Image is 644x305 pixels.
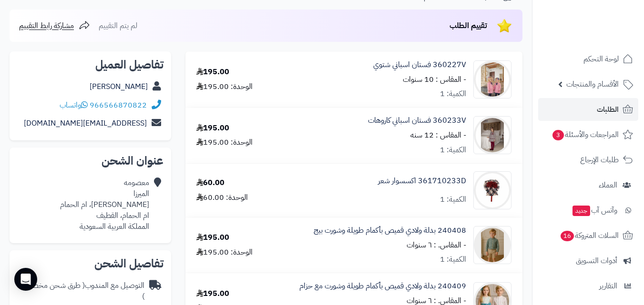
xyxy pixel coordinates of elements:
a: واتساب [60,99,88,111]
a: [EMAIL_ADDRESS][DOMAIN_NAME] [24,118,147,129]
a: 240408 بدلة ولادي قميص بأكمام طويلة وشورت بيج [314,225,466,236]
img: 1729348874-_DSC3058z-90x90.jpg [474,60,511,98]
div: 195.00 [196,232,229,243]
div: 195.00 [196,67,229,78]
span: لم يتم التقييم [99,20,137,31]
img: 1731065321-1710%20233%20D-90x90.JPG [474,171,511,209]
div: الوحدة: 195.00 [196,247,253,258]
div: Open Intercom Messenger [14,268,37,291]
a: السلات المتروكة16 [538,224,638,247]
a: طلبات الإرجاع [538,148,638,171]
div: الوحدة: 60.00 [196,192,248,203]
span: السلات المتروكة [560,229,619,242]
h2: تفاصيل العميل [17,59,164,70]
span: لوحة التحكم [583,52,619,66]
span: أدوات التسويق [576,254,617,267]
a: 360233V فستان اسباني كاروهات [368,115,466,126]
div: الكمية: 1 [440,145,466,156]
small: - المقاس. : ٦ سنوات [407,239,466,251]
div: 195.00 [196,288,229,299]
div: 195.00 [196,123,229,134]
a: المراجعات والأسئلة3 [538,123,638,146]
a: وآتس آبجديد [538,199,638,222]
span: جديد [572,206,590,216]
img: 1747237745-file_00000000a99861f7a6bf8e8845383755-90x90.png [474,226,511,264]
div: الوحدة: 195.00 [196,137,253,148]
div: الوحدة: 195.00 [196,81,253,92]
a: العملاء [538,174,638,197]
small: - المقاس : 12 سنه [410,129,466,141]
a: أدوات التسويق [538,249,638,272]
span: 16 [561,231,574,241]
span: تقييم الطلب [450,20,487,31]
h2: تفاصيل الشحن [17,258,164,269]
a: 360227V فستان اسباني شتوي [373,59,466,70]
img: logo-2.png [579,24,635,44]
div: الكمية: 1 [440,89,466,99]
a: 966566870822 [90,99,147,111]
img: 1729348991-_DSC3350zz-90x90.jpg [474,116,511,154]
div: معصومه الميرزا [PERSON_NAME]، ام الحمام ام الحمام، القطيف المملكة العربية السعودية [60,177,149,232]
span: وآتس آب [572,204,617,217]
a: [PERSON_NAME] [90,81,148,92]
span: 3 [552,130,564,140]
a: 240409 بدلة ولادي قميص بأكمام طويلة وشورت مع حزام [299,281,466,292]
a: الطلبات [538,98,638,121]
a: 361710233D اكسسوار شعر [378,176,466,187]
span: التقارير [599,279,617,293]
span: الطلبات [597,103,619,116]
a: مشاركة رابط التقييم [19,20,90,31]
a: لوحة التحكم [538,48,638,70]
span: المراجعات والأسئلة [552,128,619,141]
span: ( طرق شحن مخصصة ) [21,280,144,302]
div: التوصيل مع المندوب [17,280,144,302]
a: التقارير [538,275,638,297]
h2: عنوان الشحن [17,155,164,167]
span: طلبات الإرجاع [580,153,619,167]
div: 60.00 [196,177,225,188]
span: الأقسام والمنتجات [566,78,619,91]
div: الكمية: 1 [440,194,466,205]
small: - المقاس : 10 سنوات [403,74,466,85]
span: مشاركة رابط التقييم [19,20,74,31]
div: الكمية: 1 [440,254,466,265]
span: العملاء [599,178,617,192]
